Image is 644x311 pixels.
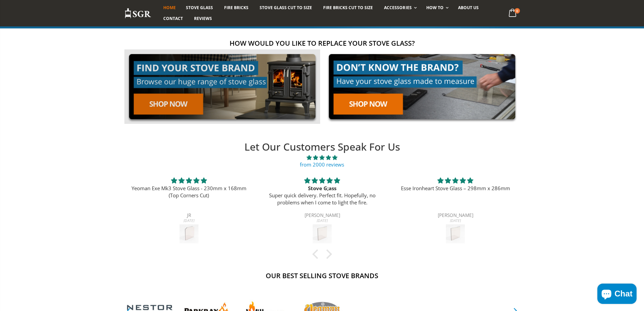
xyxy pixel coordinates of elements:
a: 4.90 stars from 2000 reviews [122,154,522,168]
div: [DATE] [265,203,379,237]
span: Home [163,5,176,10]
img: made-to-measure-cta_2cd95ceb-d519-4648-b0cf-d2d338fdf11f.jpg [324,49,520,124]
img: Stove Glass Replacement [124,8,151,19]
div: 5 stars [397,176,514,185]
a: Fire Bricks Cut To Size [318,2,378,13]
span: Fire Bricks Cut To Size [323,5,373,10]
img: Yeoman Exe Mk3 Stove Glass - 230mm x 168mm (Top Corners Cut) [180,224,198,243]
div: [DATE] [399,203,512,237]
a: Home [158,2,181,13]
p: Esse Ironheart Stove Glass – 298mm x 286mm [397,185,514,192]
div: 5 stars [264,176,381,185]
span: How To [426,5,444,10]
div: 5 stars [130,176,247,185]
div: [PERSON_NAME] [264,213,381,219]
a: Stove Glass [181,2,218,13]
div: [PERSON_NAME] [397,213,514,219]
h2: Let Our Customers Speak For Us [122,140,522,154]
a: Reviews [189,13,217,24]
img: Esse Ironheart Stove Glass – 298mm x 286mm [446,224,465,243]
a: Contact [158,13,188,24]
div: JR [130,213,247,219]
a: About us [453,2,484,13]
div: [DATE] [132,203,246,237]
a: from 2000 reviews [300,161,344,168]
img: Aga Little Wenlock Classic Stove Glass - 230mm x 210mm [313,224,332,243]
a: Fire Bricks [219,2,254,13]
span: Stove Glass [186,5,213,10]
a: Stove Glass Cut To Size [255,2,317,13]
p: Super quick delivery. Perfect fit. Hopefully, no problems when I come to light the fire. [264,192,381,206]
span: 4.90 stars [122,154,522,161]
span: About us [458,5,479,10]
div: Stove G;ass [264,185,381,192]
h2: Our Best Selling Stove Brands [124,271,520,280]
a: How To [421,2,452,13]
a: 0 [506,7,520,20]
span: Fire Bricks [224,5,248,10]
span: Contact [163,16,183,21]
span: Accessories [384,5,411,10]
span: 0 [515,8,520,14]
a: Accessories [379,2,420,13]
p: Yeoman Exe Mk3 Stove Glass - 230mm x 168mm (Top Corners Cut) [130,185,247,199]
h2: How would you like to replace your stove glass? [124,39,520,48]
span: Stove Glass Cut To Size [260,5,312,10]
span: Reviews [194,16,212,21]
inbox-online-store-chat: Shopify online store chat [595,284,639,306]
